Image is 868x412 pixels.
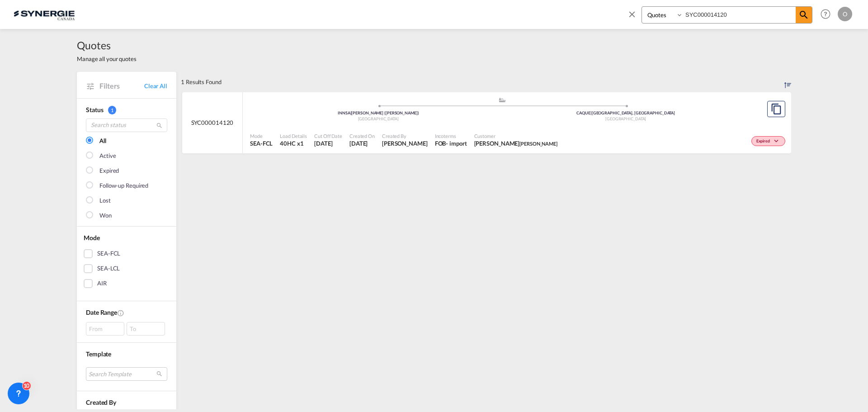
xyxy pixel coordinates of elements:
[77,55,137,63] span: Manage all your quotes
[818,6,833,22] span: Help
[435,133,467,139] span: Incoterms
[349,139,375,147] span: 18 Aug 2025
[181,72,222,92] div: 1 Results Found
[756,138,772,145] span: Expired
[751,136,785,146] div: Change Status Here
[435,139,467,147] div: FOB import
[97,249,120,258] div: SEA-FCL
[683,7,796,23] input: Enter Quotation Number
[97,279,107,288] div: AIR
[474,139,557,147] span: David Paquet tilton
[382,133,428,139] span: Created By
[99,137,106,146] div: All
[127,322,165,336] div: To
[435,139,446,147] div: FOB
[108,106,116,114] span: 1
[519,141,557,147] span: [PERSON_NAME]
[99,152,116,161] div: Active
[767,101,785,117] button: Copy Quote
[838,7,852,21] div: O
[349,133,375,139] span: Created On
[497,98,508,102] md-icon: assets/icons/custom/ship-fill.svg
[772,139,783,144] md-icon: icon-chevron-down
[99,196,111,205] div: Lost
[382,139,428,147] span: Karen Mercier
[796,7,812,23] span: icon-magnify
[314,139,342,147] span: 18 Aug 2025
[86,308,117,316] span: Date Range
[86,322,167,336] span: From To
[605,116,646,121] span: [GEOGRAPHIC_DATA]
[117,309,124,317] md-icon: Created On
[182,92,791,154] div: SYC000014120 assets/icons/custom/ship-fill.svgassets/icons/custom/roll-o-plane.svgOriginJawaharla...
[99,181,148,190] div: Follow-up Required
[338,110,419,115] span: INNSA [PERSON_NAME] ([PERSON_NAME])
[86,118,167,132] input: Search status
[627,9,637,19] md-icon: icon-close
[474,133,557,139] span: Customer
[358,116,399,121] span: [GEOGRAPHIC_DATA]
[14,4,75,24] img: 1f56c880d42311ef80fc7dca854c8e59.png
[86,350,111,358] span: Template
[818,6,838,23] div: Help
[86,105,167,114] div: Status 1
[250,139,273,147] span: SEA-FCL
[784,72,791,92] div: Sort by: Created On
[144,82,167,90] a: Clear All
[191,118,234,127] span: SYC000014120
[84,249,170,258] md-checkbox: SEA-FCL
[576,110,675,115] span: CAQUE [GEOGRAPHIC_DATA], [GEOGRAPHIC_DATA]
[86,398,116,406] span: Created By
[314,133,342,139] span: Cut Off Date
[84,279,170,288] md-checkbox: AIR
[99,211,112,220] div: Won
[446,139,467,147] div: - import
[280,139,307,147] span: 40HC x 1
[86,106,103,114] span: Status
[798,9,809,20] md-icon: icon-magnify
[84,264,170,273] md-checkbox: SEA-LCL
[156,122,163,129] md-icon: icon-magnify
[99,81,144,91] span: Filters
[590,110,592,115] span: |
[627,6,642,28] span: icon-close
[97,264,120,273] div: SEA-LCL
[99,166,119,175] div: Expired
[771,104,782,114] md-icon: assets/icons/custom/copyQuote.svg
[250,133,273,139] span: Mode
[280,133,307,139] span: Load Details
[77,38,137,52] span: Quotes
[86,322,124,336] div: From
[84,234,100,242] span: Mode
[350,110,352,115] span: |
